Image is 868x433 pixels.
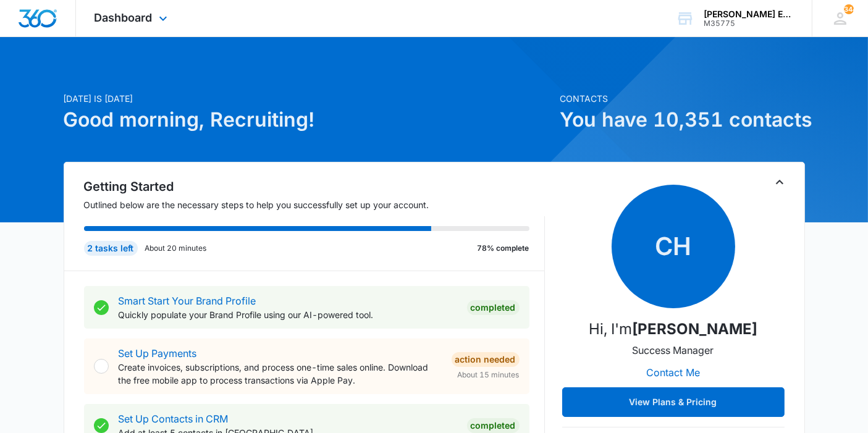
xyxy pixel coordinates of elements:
[119,347,197,359] a: Set Up Payments
[119,308,457,321] p: Quickly populate your Brand Profile using our AI-powered tool.
[844,4,854,14] span: 344
[452,352,520,367] div: Action Needed
[560,105,805,135] h1: You have 10,351 contacts
[633,343,714,358] p: Success Manager
[589,318,757,340] p: Hi, I'm
[84,177,545,196] h2: Getting Started
[64,105,553,135] h1: Good morning, Recruiting!
[844,4,854,14] div: notifications count
[145,243,207,254] p: About 20 minutes
[772,175,787,190] button: Toggle Collapse
[612,185,735,308] span: CH
[64,92,553,105] p: [DATE] is [DATE]
[119,413,229,425] a: Set Up Contacts in CRM
[560,92,805,105] p: Contacts
[704,9,794,19] div: account name
[84,198,545,211] p: Outlined below are the necessary steps to help you successfully set up your account.
[632,320,757,338] strong: [PERSON_NAME]
[467,300,520,315] div: Completed
[84,241,138,256] div: 2 tasks left
[634,358,712,387] button: Contact Me
[704,19,794,28] div: account id
[467,418,520,433] div: Completed
[119,295,256,307] a: Smart Start Your Brand Profile
[478,243,529,254] p: 78% complete
[458,369,520,380] span: About 15 minutes
[95,11,153,24] span: Dashboard
[562,387,785,417] button: View Plans & Pricing
[119,361,442,387] p: Create invoices, subscriptions, and process one-time sales online. Download the free mobile app t...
